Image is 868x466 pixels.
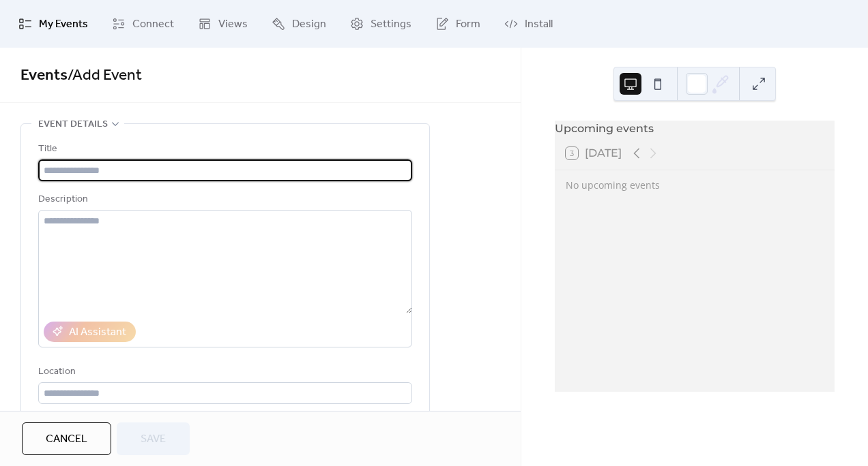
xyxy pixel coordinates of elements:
[22,422,111,455] button: Cancel
[68,61,142,91] span: / Add Event
[456,16,480,33] span: Form
[20,61,68,91] a: Events
[371,16,411,33] span: Settings
[8,5,98,42] a: My Events
[494,5,563,42] a: Install
[39,16,88,33] span: My Events
[566,178,824,191] div: No upcoming events
[292,16,326,33] span: Design
[38,191,409,208] div: Description
[38,141,409,157] div: Title
[555,121,835,137] div: Upcoming events
[261,5,336,42] a: Design
[38,364,409,380] div: Location
[188,5,258,42] a: Views
[340,5,422,42] a: Settings
[525,16,553,33] span: Install
[102,5,184,42] a: Connect
[38,117,108,133] span: Event details
[46,431,87,448] span: Cancel
[425,5,491,42] a: Form
[218,16,248,33] span: Views
[132,16,174,33] span: Connect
